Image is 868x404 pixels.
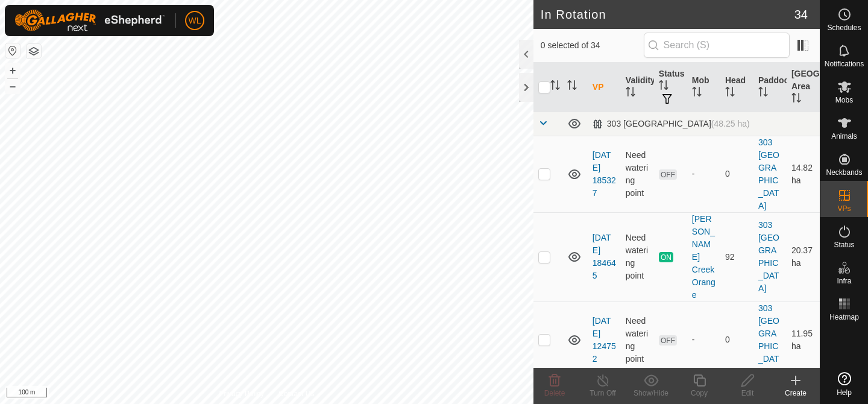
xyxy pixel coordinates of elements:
div: Edit [723,388,772,399]
th: Status [654,63,687,112]
th: Head [720,63,753,112]
span: 0 selected of 34 [541,39,644,52]
span: OFF [659,169,677,180]
p-sorticon: Activate to sort [725,89,735,98]
div: Create [772,388,820,399]
span: Delete [544,389,565,397]
a: Contact Us [278,388,314,399]
span: Notifications [825,60,864,68]
div: Copy [675,388,723,399]
td: 11.95 ha [787,301,820,378]
button: Reset Map [5,43,20,58]
span: Help [837,389,852,396]
th: Paddock [753,63,787,112]
a: Help [820,367,868,401]
button: Map Layers [27,44,41,58]
td: Need watering point [621,301,654,378]
span: Mobs [835,96,853,104]
td: Need watering point [621,136,654,212]
th: Validity [621,63,654,112]
span: 34 [794,5,808,24]
p-sorticon: Activate to sort [758,89,768,98]
p-sorticon: Activate to sort [791,95,801,104]
span: Animals [831,133,857,140]
div: - [692,168,715,180]
span: ON [659,252,673,262]
a: 303 [GEOGRAPHIC_DATA] [758,220,779,293]
th: VP [588,63,621,112]
p-sorticon: Activate to sort [626,89,635,98]
div: 303 [GEOGRAPHIC_DATA] [593,119,750,129]
a: [DATE] 185327 [593,150,616,198]
button: – [5,79,20,93]
td: 14.82 ha [787,136,820,212]
span: Status [834,241,854,248]
th: [GEOGRAPHIC_DATA] Area [787,63,820,112]
span: Infra [837,277,851,285]
img: Gallagher Logo [14,10,165,31]
a: 303 [GEOGRAPHIC_DATA] [758,137,779,210]
a: [DATE] 124752 [593,316,616,364]
span: Heatmap [829,314,859,321]
p-sorticon: Activate to sort [567,82,577,92]
p-sorticon: Activate to sort [659,82,668,92]
div: Turn Off [579,388,627,399]
div: - [692,333,715,346]
input: Search (S) [644,33,790,58]
span: OFF [659,335,677,346]
th: Mob [687,63,720,112]
span: WL [189,14,201,27]
p-sorticon: Activate to sort [550,82,560,92]
a: Privacy Policy [219,388,264,399]
td: 0 [720,301,753,378]
td: Need watering point [621,212,654,301]
span: VPs [837,205,851,212]
td: 92 [720,212,753,301]
span: Neckbands [826,169,862,176]
button: + [5,63,20,78]
span: Schedules [827,24,861,31]
p-sorticon: Activate to sort [692,89,702,98]
span: (48.25 ha) [711,119,750,128]
td: 0 [720,136,753,212]
h2: In Rotation [541,7,794,22]
a: 303 [GEOGRAPHIC_DATA] [758,303,779,376]
div: Show/Hide [627,388,675,399]
td: 20.37 ha [787,212,820,301]
a: [DATE] 184645 [593,233,616,280]
div: [PERSON_NAME] Creek Orange [692,213,715,301]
